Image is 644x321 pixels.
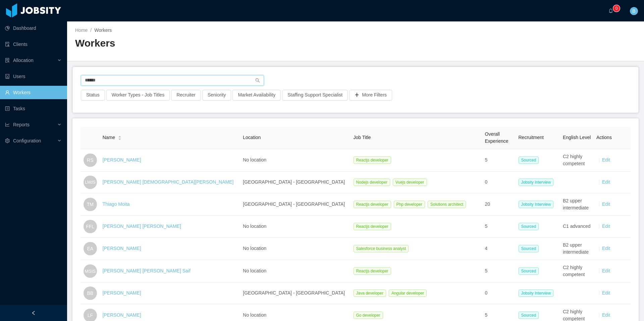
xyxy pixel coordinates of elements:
[5,122,10,127] i: icon: line-chart
[602,179,610,185] a: Edit
[232,90,281,101] button: Market Availability
[81,90,105,101] button: Status
[519,201,554,208] span: Jobsity Interview
[255,78,260,83] i: icon: search
[602,223,610,229] a: Edit
[602,312,610,318] a: Edit
[87,286,93,300] span: BB
[602,201,610,207] a: Edit
[118,135,121,137] i: icon: caret-up
[94,27,112,33] span: Workers
[389,290,427,297] span: Angular developer
[560,260,594,282] td: C2 highly competent
[87,198,94,211] span: TM
[602,290,610,296] a: Edit
[5,86,62,99] a: icon: userWorkers
[354,245,409,252] span: Salesforce business analyst
[85,176,96,188] span: LMdS
[482,282,516,304] td: 0
[103,312,141,318] a: [PERSON_NAME]
[103,268,191,273] a: [PERSON_NAME] [PERSON_NAME] Saif
[613,5,620,12] sup: 0
[354,312,383,319] span: Go developer
[240,216,351,238] td: No location
[118,137,121,139] i: icon: caret-down
[519,135,544,140] span: Recruitment
[240,149,351,172] td: No location
[519,245,539,252] span: Sourced
[519,312,539,319] span: Sourced
[75,27,88,33] a: Home
[349,90,392,101] button: icon: plusMore Filters
[482,193,516,216] td: 20
[482,238,516,260] td: 4
[519,290,554,297] span: Jobsity Interview
[519,267,539,275] span: Sourced
[428,201,466,208] span: Solutions architect
[632,7,635,15] span: B
[87,153,93,167] span: RS
[563,135,591,140] span: English Level
[87,242,93,255] span: EA
[602,246,610,251] a: Edit
[240,172,351,193] td: [GEOGRAPHIC_DATA] - [GEOGRAPHIC_DATA]
[519,156,539,164] span: Sourced
[5,38,62,51] a: icon: auditClients
[482,149,516,172] td: 5
[5,102,62,115] a: icon: profileTasks
[354,267,391,275] span: Reactjs developer
[103,290,141,296] a: [PERSON_NAME]
[240,282,351,304] td: [GEOGRAPHIC_DATA] - [GEOGRAPHIC_DATA]
[394,201,425,208] span: Php developer
[560,149,594,172] td: C2 highly competent
[482,216,516,238] td: 5
[393,179,427,186] span: Vuejs developer
[482,260,516,282] td: 5
[103,201,130,207] a: Thiago Moita
[202,90,231,101] button: Seniority
[90,27,92,33] span: /
[602,157,610,163] a: Edit
[243,135,261,140] span: Location
[354,290,386,297] span: Java developer
[85,264,96,277] span: MSIS
[560,216,594,238] td: C1 advanced
[5,21,62,35] a: icon: pie-chartDashboard
[482,172,516,193] td: 0
[240,260,351,282] td: No location
[608,8,613,13] i: icon: bell
[354,201,391,208] span: Reactjs developer
[596,135,612,140] span: Actions
[103,223,181,229] a: [PERSON_NAME] [PERSON_NAME]
[103,246,141,251] a: [PERSON_NAME]
[106,90,170,101] button: Worker Types - Job Titles
[13,58,34,63] span: Allocation
[5,138,10,143] i: icon: setting
[240,238,351,260] td: No location
[560,193,594,216] td: B2 upper intermediate
[602,268,610,273] a: Edit
[354,179,390,186] span: Nodejs developer
[485,131,508,144] span: Overall Experience
[103,157,141,163] a: [PERSON_NAME]
[560,238,594,260] td: B2 upper intermediate
[519,179,554,186] span: Jobsity Interview
[75,37,356,50] h2: Workers
[354,156,391,164] span: Reactjs developer
[5,70,62,83] a: icon: robotUsers
[86,220,94,233] span: FFL
[5,58,10,63] i: icon: solution
[118,135,122,139] div: Sort
[240,193,351,216] td: [GEOGRAPHIC_DATA] - [GEOGRAPHIC_DATA]
[103,179,234,185] a: [PERSON_NAME] [DEMOGRAPHIC_DATA][PERSON_NAME]
[354,223,391,230] span: Reactjs developer
[171,90,201,101] button: Recruiter
[354,135,371,140] span: Job Title
[13,138,41,143] span: Configuration
[103,134,115,141] span: Name
[519,223,539,230] span: Sourced
[282,90,348,101] button: Staffing Support Specialist
[13,122,30,127] span: Reports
